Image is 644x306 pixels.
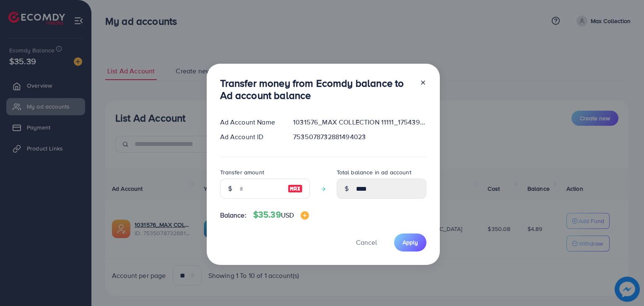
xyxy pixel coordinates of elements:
[220,210,247,220] span: Balance:
[337,168,411,176] label: Total balance in ad account
[213,117,287,127] div: Ad Account Name
[220,168,264,176] label: Transfer amount
[345,233,387,252] button: Cancel
[286,117,433,127] div: 1031576_MAX COLLECTION 11111_1754397364319
[356,238,377,247] span: Cancel
[394,233,426,252] button: Apply
[402,238,418,246] span: Apply
[220,77,413,101] h3: Transfer money from Ecomdy balance to Ad account balance
[286,132,433,142] div: 7535078732881494023
[301,211,309,220] img: image
[213,132,287,142] div: Ad Account ID
[288,184,303,194] img: image
[281,210,294,220] span: USD
[253,210,309,220] h4: $35.39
